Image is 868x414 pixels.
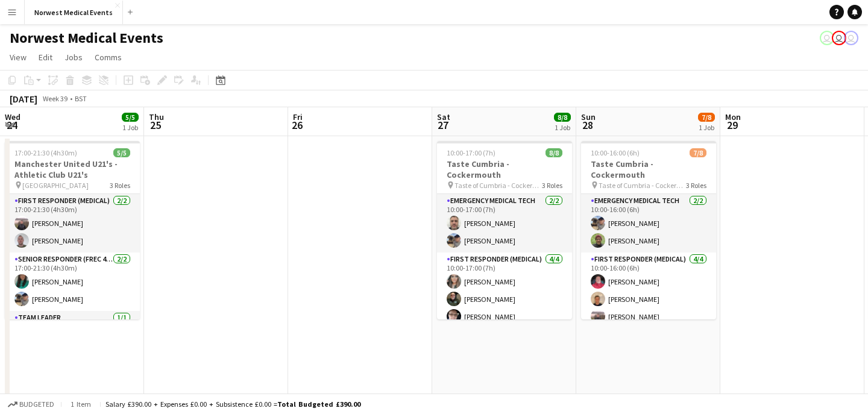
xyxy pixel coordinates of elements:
[581,252,716,346] app-card-role: First Responder (Medical)4/410:00-16:00 (6h)[PERSON_NAME][PERSON_NAME][PERSON_NAME]
[19,400,54,409] span: Budgeted
[34,49,57,65] a: Edit
[581,111,596,122] span: Sun
[554,113,571,122] span: 8/8
[291,118,303,132] span: 26
[542,181,562,190] span: 3 Roles
[75,94,87,103] div: BST
[579,118,596,132] span: 28
[5,158,140,180] h3: Manchester United U21's - Athletic Club U21's
[64,52,83,63] span: Jobs
[40,94,70,103] span: Week 39
[599,181,686,190] span: Taste of Cumbria - Cockermouth
[546,148,562,157] span: 8/8
[90,49,127,65] a: Comms
[820,31,834,45] app-user-avatar: Rory Murphy
[95,52,122,63] span: Comms
[555,123,570,132] div: 1 Job
[122,123,138,132] div: 1 Job
[591,148,640,157] span: 10:00-16:00 (6h)
[10,93,37,105] div: [DATE]
[832,31,846,45] app-user-avatar: Rory Murphy
[447,148,495,157] span: 10:00-17:00 (7h)
[277,400,360,409] span: Total Budgeted £390.00
[5,49,31,65] a: View
[723,118,741,132] span: 29
[293,111,303,122] span: Fri
[5,111,20,122] span: Wed
[147,118,164,132] span: 25
[581,141,716,319] app-job-card: 10:00-16:00 (6h)7/8Taste Cumbria - Cockermouth Taste of Cumbria - Cockermouth3 RolesEmergency Med...
[105,400,360,409] div: Salary £390.00 + Expenses £0.00 + Subsistence £0.00 =
[14,148,77,157] span: 17:00-21:30 (4h30m)
[437,141,572,319] app-job-card: 10:00-17:00 (7h)8/8Taste Cumbria - Cockermouth Taste of Cumbria - Cockermouth3 RolesEmergency Med...
[39,52,52,63] span: Edit
[113,148,130,157] span: 5/5
[581,194,716,252] app-card-role: Emergency Medical Tech2/210:00-16:00 (6h)[PERSON_NAME][PERSON_NAME]
[454,181,542,190] span: Taste of Cumbria - Cockermouth
[5,194,140,252] app-card-role: First Responder (Medical)2/217:00-21:30 (4h30m)[PERSON_NAME][PERSON_NAME]
[122,113,139,122] span: 5/5
[699,123,714,132] div: 1 Job
[5,252,140,311] app-card-role: Senior Responder (FREC 4 or Above)2/217:00-21:30 (4h30m)[PERSON_NAME][PERSON_NAME]
[690,148,706,157] span: 7/8
[110,181,130,190] span: 3 Roles
[5,141,140,319] app-job-card: 17:00-21:30 (4h30m)5/5Manchester United U21's - Athletic Club U21's [GEOGRAPHIC_DATA]3 RolesFirst...
[60,49,87,65] a: Jobs
[844,31,858,45] app-user-avatar: Rory Murphy
[66,400,95,409] span: 1 item
[435,118,450,132] span: 27
[698,113,715,122] span: 7/8
[5,311,140,352] app-card-role: Team Leader1/1
[6,398,56,411] button: Budgeted
[437,194,572,252] app-card-role: Emergency Medical Tech2/210:00-17:00 (7h)[PERSON_NAME][PERSON_NAME]
[581,158,716,180] h3: Taste Cumbria - Cockermouth
[437,252,572,346] app-card-role: First Responder (Medical)4/410:00-17:00 (7h)[PERSON_NAME][PERSON_NAME][PERSON_NAME]
[10,29,163,47] h1: Norwest Medical Events
[22,181,89,190] span: [GEOGRAPHIC_DATA]
[725,111,741,122] span: Mon
[10,52,27,63] span: View
[3,118,20,132] span: 24
[686,181,706,190] span: 3 Roles
[149,111,164,122] span: Thu
[25,1,123,24] button: Norwest Medical Events
[437,111,450,122] span: Sat
[437,158,572,180] h3: Taste Cumbria - Cockermouth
